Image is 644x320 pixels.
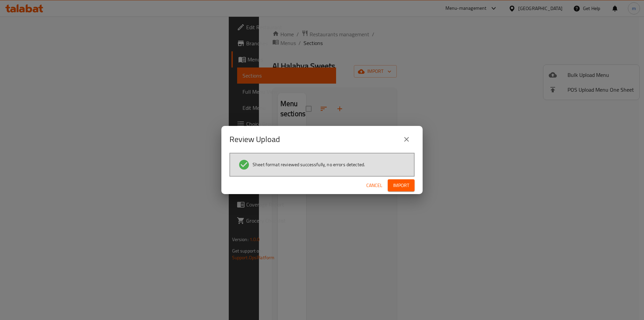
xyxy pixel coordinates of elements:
[398,131,415,147] button: close
[388,179,415,192] button: Import
[253,161,365,168] span: Sheet format reviewed successfully, no errors detected.
[366,181,382,190] span: Cancel
[393,181,409,190] span: Import
[364,179,385,192] button: Cancel
[229,134,280,145] h2: Review Upload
